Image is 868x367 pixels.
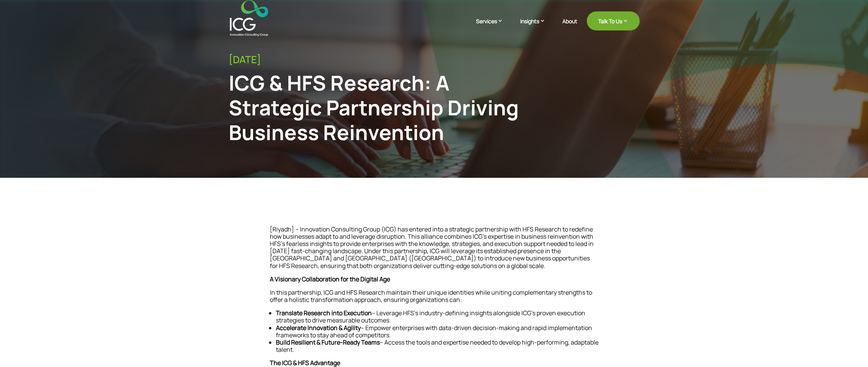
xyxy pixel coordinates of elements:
a: Insights [520,17,553,36]
div: [DATE] [229,54,640,65]
div: ICG & HFS Research: A Strategic Partnership Driving Business Reinvention [229,70,545,144]
li: – Empower enterprises with data-driven decision-making and rapid implementation frameworks to sta... [276,324,599,339]
li: – Leverage HFS’s industry-defining insights alongside ICG’s proven execution strategies to drive ... [276,310,599,324]
strong: Build Resilient & Future-Ready Teams [276,338,380,346]
strong: Accelerate Innovation & Agility [276,324,361,332]
strong: The ICG & HFS Advantage [270,359,340,367]
p: [Riyadh] – Innovation Consulting Group (ICG) has entered into a strategic partnership with HFS Re... [270,226,599,276]
strong: A Visionary Collaboration for the Digital Age [270,275,390,283]
strong: Translate Research into Execution [276,309,372,317]
li: – Access the tools and expertise needed to develop high-performing, adaptable talent. [276,339,599,353]
a: Services [476,17,511,36]
a: About [562,18,577,36]
p: In this partnership, ICG and HFS Research maintain their unique identities while uniting compleme... [270,289,599,310]
a: Talk To Us [587,11,640,30]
